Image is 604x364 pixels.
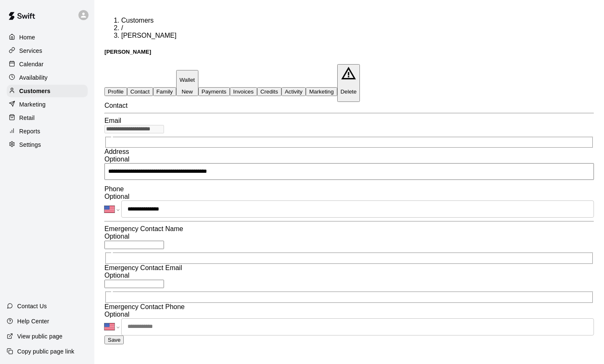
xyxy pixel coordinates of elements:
button: Profile [104,87,127,96]
span: [PERSON_NAME] [121,32,177,39]
span: Optional [104,193,130,200]
span: Emergency Contact Name [104,225,183,232]
p: Home [19,33,35,42]
span: Optional [104,311,130,318]
p: Customers [19,87,50,95]
button: Invoices [230,87,257,96]
p: Calendar [19,60,44,68]
span: Emergency Contact Phone [104,303,185,310]
p: Services [19,47,42,55]
a: Marketing [7,98,88,111]
a: Calendar [7,58,88,70]
a: Customers [7,85,88,97]
div: The email of an existing customer can only be changed by the customer themselves at https://book.... [104,125,594,148]
p: View public page [17,332,62,341]
nav: breadcrumb [104,17,594,39]
li: / [121,24,594,32]
a: Home [7,31,88,44]
p: Help Center [17,317,49,325]
span: Address [104,148,129,155]
p: Availability [19,73,48,82]
span: Contact [104,102,128,109]
p: Retail [19,114,35,122]
span: New [182,88,193,95]
p: Delete [341,88,357,95]
span: Optional [104,233,130,240]
span: Optional [104,272,130,279]
p: Settings [19,140,41,149]
span: Phone [104,185,124,192]
a: Settings [7,138,88,151]
a: Availability [7,71,88,84]
a: Retail [7,112,88,124]
button: Family [153,87,176,96]
a: Customers [121,17,154,24]
a: Services [7,44,88,57]
span: Optional [104,156,130,163]
button: Save [104,335,124,344]
p: Copy public page link [17,347,74,356]
p: Reports [19,127,40,135]
button: Marketing [306,87,337,96]
span: Email [104,117,121,124]
p: Wallet [180,77,195,83]
div: basic tabs example [104,64,594,101]
a: Reports [7,125,88,138]
p: Marketing [19,100,46,109]
button: Activity [281,87,306,96]
h5: [PERSON_NAME] [104,49,594,55]
p: Contact Us [17,302,47,310]
button: Contact [127,87,153,96]
button: Payments [198,87,230,96]
button: Credits [257,87,281,96]
span: Emergency Contact Email [104,264,182,271]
